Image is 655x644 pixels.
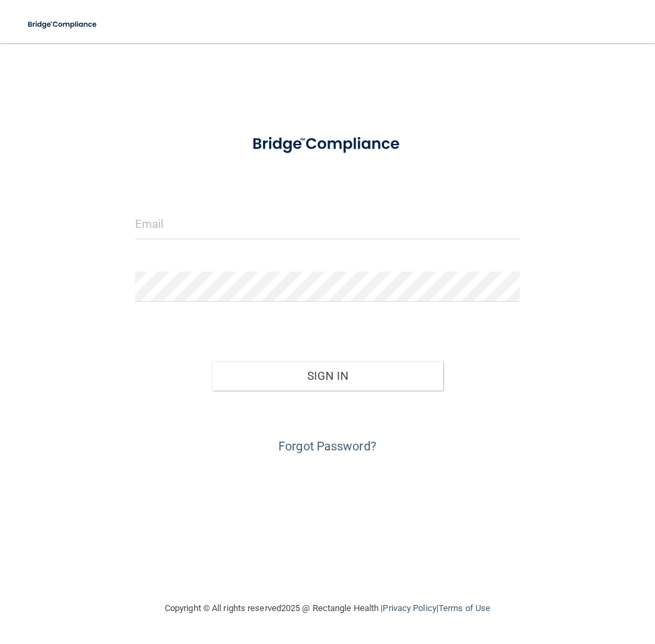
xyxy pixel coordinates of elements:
[438,603,490,613] a: Terms of Use
[20,11,106,38] img: bridge_compliance_login_screen.278c3ca4.svg
[383,603,436,613] a: Privacy Policy
[278,439,377,453] a: Forgot Password?
[212,361,442,391] button: Sign In
[135,209,520,239] input: Email
[82,587,573,630] div: Copyright © All rights reserved 2025 @ Rectangle Health | |
[236,124,418,165] img: bridge_compliance_login_screen.278c3ca4.svg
